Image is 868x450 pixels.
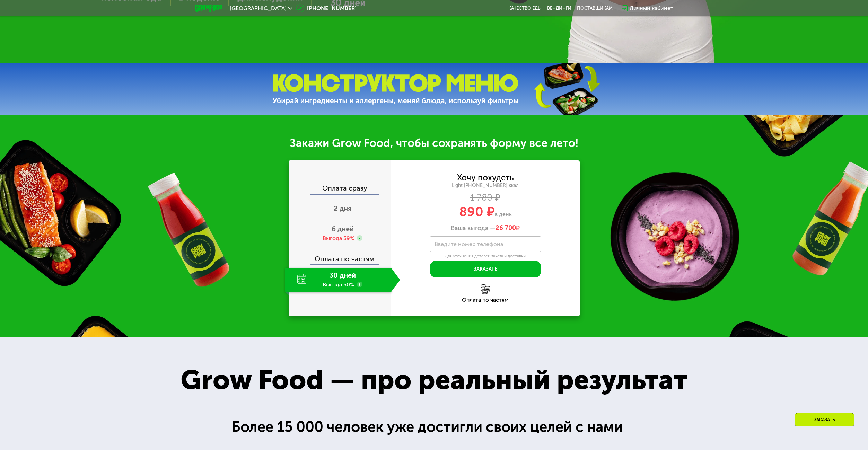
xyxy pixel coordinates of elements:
[391,183,580,189] div: Light [PHONE_NUMBER] ккал
[457,174,514,182] div: Хочу похудеть
[547,6,571,11] a: Вендинги
[323,235,354,242] div: Выгода 39%
[391,194,580,202] div: 1 780 ₽
[230,6,287,11] span: [GEOGRAPHIC_DATA]
[435,242,503,246] label: Введите номер телефона
[630,4,673,12] div: Личный кабинет
[496,224,516,232] span: 26 700
[459,204,495,220] span: 890 ₽
[231,416,637,438] div: Более 15 000 человек уже достигли своих целей с нами
[391,297,580,303] div: Оплата по частям
[430,254,541,259] div: Для уточнения деталей заказа и доставки
[430,261,541,277] button: Заказать
[496,224,520,232] span: ₽
[577,6,613,11] div: поставщикам
[508,6,542,11] a: Качество еды
[795,413,854,426] div: Заказать
[289,185,391,194] div: Оплата сразу
[289,248,391,264] div: Оплата по частям
[391,224,580,232] div: Ваша выгода —
[495,211,512,218] span: в день
[296,4,357,12] a: [PHONE_NUMBER]
[334,204,352,213] span: 2 дня
[332,225,354,233] span: 6 дней
[481,284,490,294] img: l6xcnZfty9opOoJh.png
[160,360,707,401] div: Grow Food — про реальный результат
